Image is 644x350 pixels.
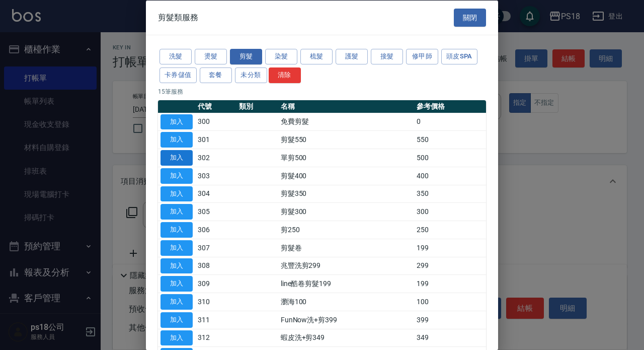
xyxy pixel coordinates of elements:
span: 剪髮類服務 [158,12,198,22]
button: 卡券儲值 [159,67,197,83]
th: 名稱 [278,100,414,113]
button: 加入 [160,330,193,345]
td: 299 [414,257,486,275]
button: 加入 [160,150,193,166]
button: 加入 [160,312,193,327]
td: FunNow洗+剪399 [278,311,414,329]
td: 199 [414,274,486,293]
td: 300 [195,113,236,131]
button: 加入 [160,222,193,238]
button: 染髮 [265,49,297,64]
td: 303 [195,167,236,185]
td: 310 [195,293,236,311]
button: 加入 [160,258,193,273]
td: 305 [195,202,236,221]
td: 306 [195,221,236,239]
th: 參考價格 [414,100,486,113]
button: 洗髮 [159,49,192,64]
button: 套餐 [200,67,232,83]
button: 關閉 [454,8,486,27]
td: 剪髮卷 [278,239,414,257]
td: 500 [414,149,486,167]
td: 250 [414,221,486,239]
button: 加入 [160,204,193,220]
td: line酷卷剪髮199 [278,274,414,293]
td: 304 [195,185,236,203]
button: 護髮 [336,49,368,64]
button: 剪髮 [230,49,262,64]
th: 代號 [195,100,236,113]
button: 接髮 [371,49,403,64]
td: 剪髮550 [278,130,414,149]
button: 加入 [160,186,193,201]
td: 199 [414,239,486,257]
td: 剪髮350 [278,185,414,203]
td: 307 [195,239,236,257]
td: 剪髮300 [278,202,414,221]
button: 梳髮 [300,49,333,64]
td: 350 [414,185,486,203]
button: 燙髮 [195,49,227,64]
td: 311 [195,311,236,329]
button: 未分類 [235,67,267,83]
td: 550 [414,130,486,149]
td: 單剪500 [278,149,414,167]
th: 類別 [236,100,278,113]
td: 309 [195,274,236,293]
button: 加入 [160,132,193,148]
button: 加入 [160,276,193,292]
td: 免費剪髮 [278,113,414,131]
button: 頭皮SPA [441,49,477,64]
td: 0 [414,113,486,131]
td: 312 [195,329,236,347]
td: 100 [414,293,486,311]
button: 加入 [160,294,193,310]
td: 400 [414,167,486,185]
td: 瀏海100 [278,293,414,311]
td: 兆豐洗剪299 [278,257,414,275]
button: 加入 [160,240,193,255]
button: 加入 [160,168,193,183]
td: 剪髮400 [278,167,414,185]
td: 300 [414,202,486,221]
td: 301 [195,130,236,149]
td: 399 [414,311,486,329]
button: 清除 [269,67,301,83]
td: 308 [195,257,236,275]
button: 修甲師 [406,49,438,64]
td: 349 [414,329,486,347]
td: 蝦皮洗+剪349 [278,329,414,347]
td: 302 [195,149,236,167]
p: 15 筆服務 [158,87,486,96]
td: 剪250 [278,221,414,239]
button: 加入 [160,114,193,129]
